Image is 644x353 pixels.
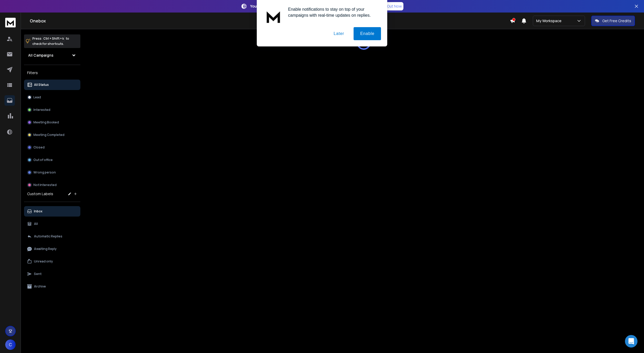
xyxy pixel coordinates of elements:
p: Closed [33,145,45,149]
button: Not Interested [24,180,80,190]
h3: Custom Labels [27,191,53,196]
div: Open Intercom Messenger [625,335,637,348]
div: Enable notifications to stay on top of your campaigns with real-time updates on replies. [284,6,381,18]
button: Sent [24,269,80,279]
p: Archive [34,284,46,289]
button: Interested [24,105,80,115]
p: Automatic Replies [34,234,62,238]
button: Lead [24,92,80,103]
p: All [34,222,38,226]
button: All Campaigns [24,50,80,61]
button: All [24,219,80,229]
button: Archive [24,281,80,292]
p: Interested [33,108,50,112]
p: Out of office [33,158,53,162]
button: Out of office [24,155,80,165]
p: All Status [34,83,49,87]
p: Awaiting Reply [34,247,57,251]
h1: All Campaigns [28,53,53,58]
button: All Status [24,80,80,90]
button: Later [327,27,350,40]
p: Sent [34,272,41,276]
p: Inbox [34,209,43,213]
p: Wrong person [33,170,56,175]
button: Enable [354,27,381,40]
h3: Filters [24,69,80,76]
img: notification icon [263,6,284,27]
p: Meeting Completed [33,133,64,137]
button: Closed [24,142,80,153]
p: Not Interested [33,183,57,187]
button: Meeting Booked [24,117,80,128]
button: C [5,339,16,350]
p: Unread only [34,259,53,264]
button: Unread only [24,256,80,267]
button: Meeting Completed [24,130,80,140]
button: Awaiting Reply [24,244,80,254]
button: Wrong person [24,167,80,178]
button: Inbox [24,206,80,217]
p: Meeting Booked [33,120,59,124]
p: Lead [33,95,41,99]
button: Automatic Replies [24,231,80,242]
